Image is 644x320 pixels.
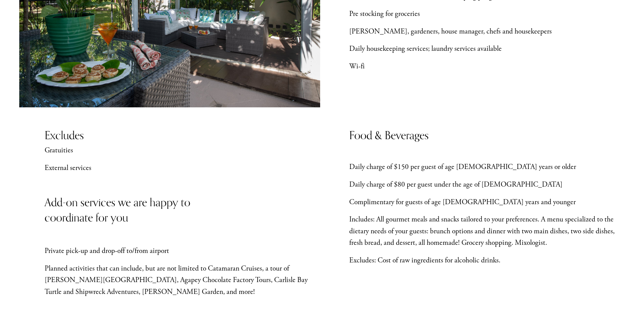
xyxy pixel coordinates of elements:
[45,263,320,298] p: Planned activities that can include, but are not limited to Catamaran Cruises, a tour of [PERSON_...
[349,8,625,20] p: Pre stocking for groceries
[349,26,625,38] p: [PERSON_NAME], gardeners, house manager, chefs and housekeepers
[349,255,625,266] p: Excludes: Cost of raw ingredients for alcoholic drinks.
[349,128,498,143] h3: Food & Beverages
[45,162,320,174] p: External services
[349,179,625,191] p: Daily charge of $80 per guest under the age of [DEMOGRAPHIC_DATA]
[349,196,625,208] p: Complimentary for guests of age [DEMOGRAPHIC_DATA] years and younger
[349,61,625,72] p: Wi-fi
[349,43,625,55] p: Daily housekeeping services; laundry services available
[349,214,625,249] p: Includes: All gourmet meals and snacks tailored to your preferences. A menu specialized to the di...
[45,128,193,143] h3: Excludes
[45,195,193,225] h3: Add-on services we are happy to coordinate for you
[45,245,320,257] p: Private pick-up and drop-off to/from airport
[349,161,625,173] p: Daily charge of $150 per guest of age [DEMOGRAPHIC_DATA] years or older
